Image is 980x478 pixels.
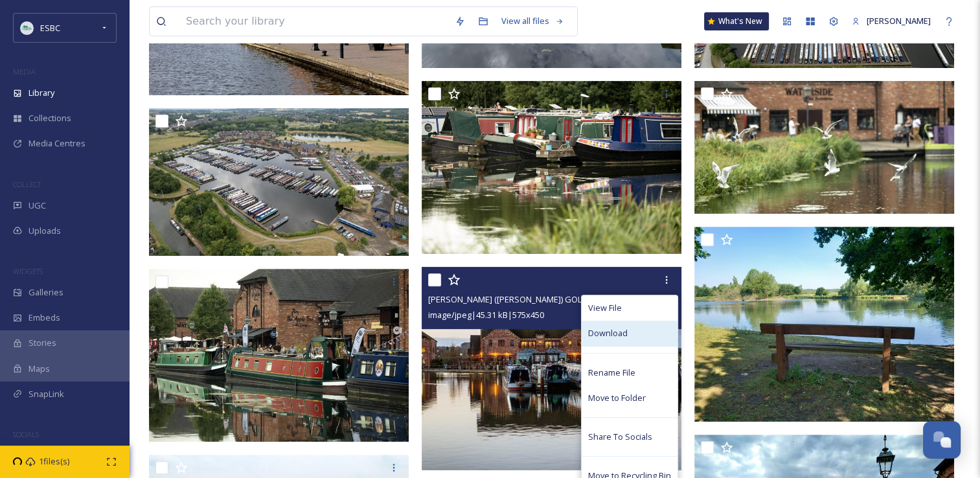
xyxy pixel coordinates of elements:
[428,309,544,321] span: image/jpeg | 45.31 kB | 575 x 450
[704,12,769,30] a: What's New
[13,429,39,439] span: SOCIALS
[845,8,937,34] a: [PERSON_NAME]
[588,367,635,379] span: Rename File
[694,227,954,422] img: BARTON MARINA (YVONNE BYATT) LAKES.jpg
[588,327,628,339] span: Download
[694,81,957,214] img: BARTON MARINA (ROD KIRKPATRICK) BIRDS.JPG
[28,199,46,212] span: UGC
[28,87,54,99] span: Library
[28,363,50,375] span: Maps
[21,21,34,34] img: east-staffs.png
[13,179,41,189] span: COLLECT
[40,22,60,34] span: ESBC
[867,15,931,27] span: [PERSON_NAME]
[28,137,85,150] span: Media Centres
[13,266,43,276] span: WIDGETS
[588,392,646,404] span: Move to Folder
[495,8,571,34] a: View all files
[588,431,652,443] span: Share To Socials
[13,67,36,76] span: MEDIA
[428,293,642,305] span: [PERSON_NAME] ([PERSON_NAME]) GOLDEN HOUR.jpeg
[588,302,622,314] span: View File
[28,337,56,349] span: Stories
[28,112,71,124] span: Collections
[179,7,448,36] input: Search your library
[28,312,60,324] span: Embeds
[39,455,69,468] span: 1 files(s)
[923,421,961,459] button: Open Chat
[422,81,681,255] img: BARTON MARINA (ROD KIRKPATRICK) BOATS REFLECTION.JPG
[28,388,64,400] span: SnapLink
[149,269,409,442] img: BARTON MARINA (ROD KIRKPATRICK) THE APPLE TREE BOATS REFLECTION.JPG
[422,267,681,470] img: BARTON MARINA (YVONNE BYATT) GOLDEN HOUR.jpeg
[149,108,412,256] img: BARTON MARINA (ROD KIRKPATRICK) MARINA DRONE 2.JPG
[28,225,61,237] span: Uploads
[28,286,63,299] span: Galleries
